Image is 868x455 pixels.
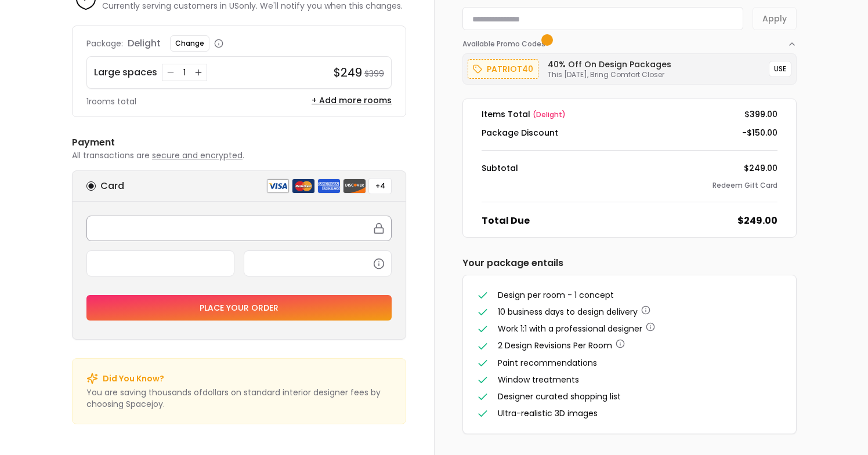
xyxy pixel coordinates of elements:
[86,387,392,410] p: You are saving thousands of dollar s on standard interior designer fees by choosing Spacejoy.
[744,108,777,120] dd: $399.00
[334,64,362,81] h4: $249
[72,150,406,161] p: All transactions are .
[498,289,614,301] span: Design per room - 1 concept
[368,178,392,194] button: +4
[152,150,243,161] span: secure and encrypted
[72,136,406,150] h6: Payment
[498,340,612,351] span: 2 Design Revisions Per Room
[462,256,797,270] h6: Your package entails
[170,35,209,52] button: Change
[482,108,566,120] dt: Items Total
[548,59,671,70] h6: 40% Off on Design Packages
[364,68,384,79] small: $399
[482,214,530,228] dt: Total Due
[769,61,791,77] button: USE
[94,223,384,234] iframe: Secure card number input frame
[266,179,290,194] img: visa
[742,127,777,139] dd: -$150.00
[86,96,136,107] p: 1 rooms total
[533,110,566,119] span: ( delight )
[498,323,642,334] span: Work 1:1 with a professional designer
[94,258,227,268] iframe: Secure expiration date input frame
[193,67,204,78] button: Increase quantity for Large spaces
[179,67,190,78] div: 1
[251,258,384,268] iframe: Secure CVC input frame
[744,162,777,174] dd: $249.00
[86,295,392,321] button: Place your order
[737,214,777,228] dd: $249.00
[86,38,123,49] p: Package:
[462,39,549,49] span: Available Promo Codes
[312,94,392,106] button: + Add more rooms
[482,162,518,174] dt: Subtotal
[103,373,164,384] p: Did You Know?
[462,49,797,85] div: Available Promo Codes
[498,391,621,402] span: Designer curated shopping list
[548,70,671,79] p: This [DATE], Bring Comfort Closer
[713,181,777,190] button: Redeem Gift Card
[498,306,638,318] span: 10 business days to design delivery
[317,179,341,194] img: american express
[128,37,161,50] p: delight
[343,179,366,194] img: discover
[165,67,176,78] button: Decrease quantity for Large spaces
[498,407,598,419] span: Ultra-realistic 3D images
[498,374,579,385] span: Window treatments
[292,179,315,194] img: mastercard
[498,357,597,369] span: Paint recommendations
[487,62,533,76] p: patriot40
[462,30,797,49] button: Available Promo Codes
[482,127,558,139] dt: Package Discount
[94,65,157,79] p: Large spaces
[100,179,124,193] h6: Card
